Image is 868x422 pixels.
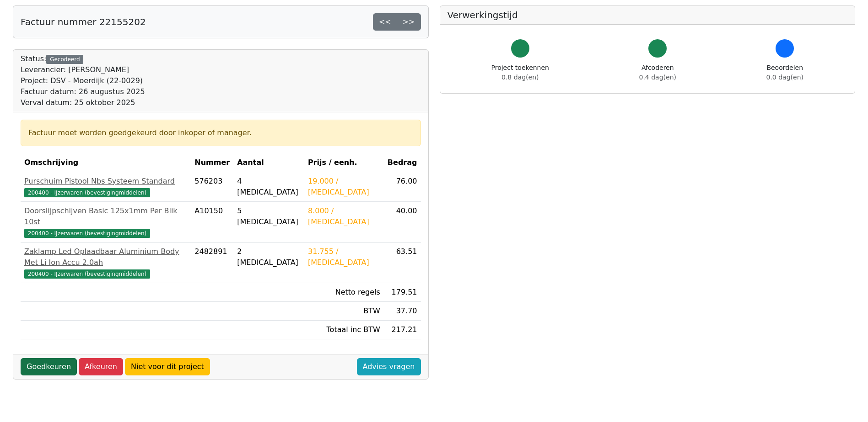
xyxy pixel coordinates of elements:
[304,302,384,321] td: BTW
[21,86,145,97] div: Factuur datum: 26 augustus 2025
[24,229,150,238] span: 200400 - IJzerwaren (bevestigingmiddelen)
[308,206,380,227] div: 8.000 / [MEDICAL_DATA]
[491,63,549,82] div: Project toekennen
[447,10,848,21] h5: Verwerkingstijd
[384,283,421,302] td: 179.51
[639,63,676,82] div: Afcoderen
[639,74,676,81] span: 0.4 dag(en)
[191,153,233,172] th: Nummer
[304,153,384,172] th: Prijs / eenh.
[24,176,187,187] div: Purschuim Pistool Nbs Systeem Standard
[191,202,233,243] td: A10150
[237,246,301,268] div: 2 [MEDICAL_DATA]
[21,358,77,375] a: Goedkeuren
[24,246,187,279] a: Zaklamp Led Oplaadbaar Aluminium Body Met Li Ion Accu 2.0ah200400 - IJzerwaren (bevestigingmiddelen)
[384,153,421,172] th: Bedrag
[21,53,145,108] div: Status:
[237,206,301,227] div: 5 [MEDICAL_DATA]
[46,55,83,64] div: Gecodeerd
[308,176,380,198] div: 19.000 / [MEDICAL_DATA]
[766,63,803,82] div: Beoordelen
[384,202,421,243] td: 40.00
[237,176,301,198] div: 4 [MEDICAL_DATA]
[233,153,304,172] th: Aantal
[308,246,380,268] div: 31.755 / [MEDICAL_DATA]
[24,206,187,238] a: Doorslijpschijven Basic 125x1mm Per Blik 10st200400 - IJzerwaren (bevestigingmiddelen)
[24,188,150,197] span: 200400 - IJzerwaren (bevestigingmiddelen)
[191,243,233,283] td: 2482891
[21,97,145,108] div: Verval datum: 25 oktober 2025
[24,206,187,227] div: Doorslijpschijven Basic 125x1mm Per Blik 10st
[24,176,187,198] a: Purschuim Pistool Nbs Systeem Standard200400 - IJzerwaren (bevestigingmiddelen)
[125,358,210,375] a: Niet voor dit project
[79,358,123,375] a: Afkeuren
[384,243,421,283] td: 63.51
[21,153,191,172] th: Omschrijving
[24,246,187,268] div: Zaklamp Led Oplaadbaar Aluminium Body Met Li Ion Accu 2.0ah
[397,13,421,31] a: >>
[304,321,384,339] td: Totaal inc BTW
[384,302,421,321] td: 37.70
[21,64,145,75] div: Leverancier: [PERSON_NAME]
[24,269,150,279] span: 200400 - IJzerwaren (bevestigingmiddelen)
[384,172,421,202] td: 76.00
[304,283,384,302] td: Netto regels
[28,127,413,138] div: Factuur moet worden goedgekeurd door inkoper of manager.
[373,13,397,31] a: <<
[384,321,421,339] td: 217.21
[501,74,539,81] span: 0.8 dag(en)
[21,75,145,86] div: Project: DSV - Moerdijk (22-0029)
[766,74,803,81] span: 0.0 dag(en)
[357,358,421,375] a: Advies vragen
[21,16,146,27] h5: Factuur nummer 22155202
[191,172,233,202] td: 576203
